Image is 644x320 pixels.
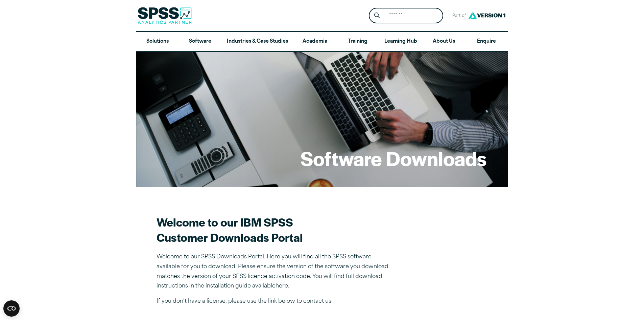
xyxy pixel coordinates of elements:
[301,145,486,171] h1: Software Downloads
[276,283,288,289] a: here
[157,252,393,291] p: Welcome to our SPSS Downloads Portal. Here you will find all the SPSS software available for you ...
[371,9,383,22] button: Search magnifying glass icon
[374,13,380,18] svg: Search magnifying glass icon
[136,32,179,51] a: Solutions
[136,32,508,51] nav: Desktop version of site main menu
[3,300,20,317] button: Open CMP widget
[465,32,508,51] a: Enquire
[336,32,379,51] a: Training
[293,32,336,51] a: Academia
[157,297,393,306] p: If you don’t have a license, please use the link below to contact us
[467,9,507,22] img: Version1 Logo
[221,32,293,51] a: Industries & Case Studies
[179,32,221,51] a: Software
[138,7,192,24] img: SPSS Analytics Partner
[369,8,443,24] form: Site Header Search Form
[379,32,423,51] a: Learning Hub
[449,11,467,21] span: Part of
[157,214,393,245] h2: Welcome to our IBM SPSS Customer Downloads Portal
[423,32,465,51] a: About Us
